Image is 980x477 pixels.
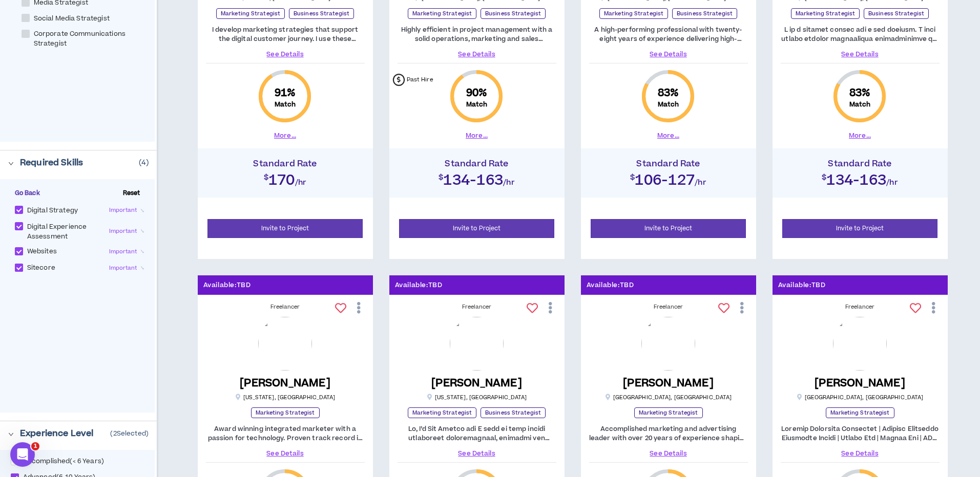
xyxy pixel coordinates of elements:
[398,25,556,44] p: Highly efficient in project management with a solid operations, marketing and sales background in...
[206,303,365,311] div: Freelancer
[781,303,940,311] div: Freelancer
[203,169,368,187] h2: $170
[20,427,93,440] p: Experience Level
[849,100,871,109] small: Match
[481,8,546,19] p: Business Strategist
[398,449,556,458] a: See Details
[289,8,354,19] p: Business Strategist
[450,317,504,371] img: 5LIMEDh6oAqyTWqrGQdeLtK2PTs72aKjWZ07k8Iq.png
[110,429,149,438] p: ( 2 Selected)
[864,8,929,19] p: Business Strategist
[395,280,443,290] p: Available: TBD
[481,407,546,418] p: Business Strategist
[207,219,363,238] button: Invite to Project
[203,159,368,169] h4: Standard Rate
[274,131,296,140] button: More...
[849,131,871,140] button: More...
[849,86,870,100] span: 83 %
[31,442,39,450] span: 1
[109,205,148,216] span: Important
[23,263,59,273] span: Sitecore
[206,50,365,59] a: See Details
[599,8,668,19] p: Marketing Strategist
[206,424,365,443] p: Award winning integrated marketer with a passion for technology. Proven track record in launching...
[778,159,943,169] h4: Standard Rate
[407,76,433,84] p: Past Hire
[778,169,943,187] h2: $134-163
[109,246,148,257] span: Important
[408,8,476,19] p: Marketing Strategist
[466,100,488,109] small: Match
[275,100,296,109] small: Match
[398,50,556,59] a: See Details
[587,280,634,290] p: Available: TBD
[394,159,559,169] h4: Standard Rate
[605,394,732,401] p: [GEOGRAPHIC_DATA] , [GEOGRAPHIC_DATA]
[30,14,114,24] span: Social Media Strategist
[781,424,940,443] p: Loremip Dolorsita Consectet | Adipisc Elitseddo Eiusmodte Incidi | Utlabo Etd | Magnaa Eni | ADM ...
[797,394,924,401] p: [GEOGRAPHIC_DATA] , [GEOGRAPHIC_DATA]
[399,219,555,238] button: Invite to Project
[466,86,487,100] span: 90 %
[23,206,82,215] span: Digital Strategy
[10,442,35,467] iframe: Intercom live chat
[235,394,336,401] p: [US_STATE] , [GEOGRAPHIC_DATA]
[19,457,108,465] span: Accomplished ( < 6 Years )
[589,424,748,443] p: Accomplished marketing and advertising leader with over 20 years of experience shaping and execut...
[30,29,152,49] span: Corporate Communications Strategist
[586,169,751,187] h2: $106-127
[258,317,312,371] img: TUSQgqYksFn1slRbYNjc0GGgLFVCodiogZX5Jvb0.png
[295,177,307,188] span: /hr
[427,394,527,401] p: [US_STATE] , [GEOGRAPHIC_DATA]
[11,189,44,198] span: Go Back
[8,161,14,166] span: right
[109,226,148,237] span: Important
[695,177,706,188] span: /hr
[206,449,365,458] a: See Details
[8,431,14,437] span: right
[203,280,251,290] p: Available: TBD
[782,219,938,238] button: Invite to Project
[251,407,320,418] p: Marketing Strategist
[119,189,144,198] span: Reset
[781,449,940,458] a: See Details
[394,169,559,187] h2: $134-163
[815,377,905,389] h5: [PERSON_NAME]
[778,280,826,290] p: Available: TBD
[398,424,556,443] p: Lo, I’d Sit Ametco adi E sedd ei temp incidi utlaboreet doloremagnaal, enimadmi ven quisnos. E ul...
[589,25,748,44] p: A high-performing professional with twenty-eight years of experience delivering high-impact work ...
[623,377,714,389] h5: [PERSON_NAME]
[657,131,679,140] button: More...
[672,8,737,19] p: Business Strategist
[826,407,894,418] p: Marketing Strategist
[791,8,860,19] p: Marketing Strategist
[466,131,488,140] button: More...
[206,25,365,44] p: I develop marketing strategies that support the digital customer journey. I use these insights to...
[240,377,330,389] h5: [PERSON_NAME]
[591,219,746,238] button: Invite to Project
[139,157,149,168] p: ( 4 )
[431,377,522,389] h5: [PERSON_NAME]
[658,86,679,100] span: 83 %
[589,303,748,311] div: Freelancer
[275,86,296,100] span: 91 %
[589,50,748,59] a: See Details
[589,449,748,458] a: See Details
[216,8,285,19] p: Marketing Strategist
[109,263,148,274] span: Important
[23,222,105,242] span: Digital Experience Assessment
[586,159,751,169] h4: Standard Rate
[886,177,898,188] span: /hr
[781,25,940,44] p: L ip d sitamet consec adi e sed doeiusm. T inci utlabo etdolor magnaaliqua enimadminimve qui nost...
[641,317,695,371] img: lL9dgUde7bJYjB0GKubp3ZFsHZx0kOpWZSC9qKt2.png
[23,247,61,256] span: Websites
[781,50,940,59] a: See Details
[20,157,83,169] p: Required Skills
[833,317,887,371] img: pA17YHAY26doQ3jzGpJkdFv95kW5oim9S3T5IHj3.png
[503,177,515,188] span: /hr
[398,303,556,311] div: Freelancer
[634,407,703,418] p: Marketing Strategist
[658,100,679,109] small: Match
[408,407,476,418] p: Marketing Strategist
